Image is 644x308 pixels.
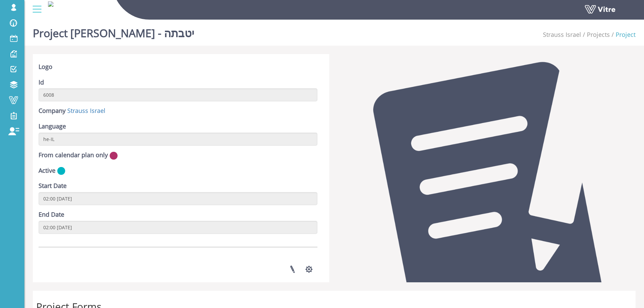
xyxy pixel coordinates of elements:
h1: Project [PERSON_NAME] - יטבתה [33,17,194,46]
label: Logo [39,63,52,71]
img: no [110,151,118,160]
a: Strauss Israel [543,30,581,39]
label: From calendar plan only [39,151,108,160]
li: Project [610,30,636,39]
label: Company [39,106,66,115]
label: Active [39,166,55,175]
label: End Date [39,210,64,219]
img: af1731f1-fc1c-47dd-8edd-e51c8153d184.png [48,1,53,7]
label: Language [39,122,66,131]
a: Strauss Israel [67,106,105,115]
label: Start Date [39,182,67,190]
img: yes [57,167,65,175]
a: Projects [587,30,610,39]
label: Id [39,78,44,87]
